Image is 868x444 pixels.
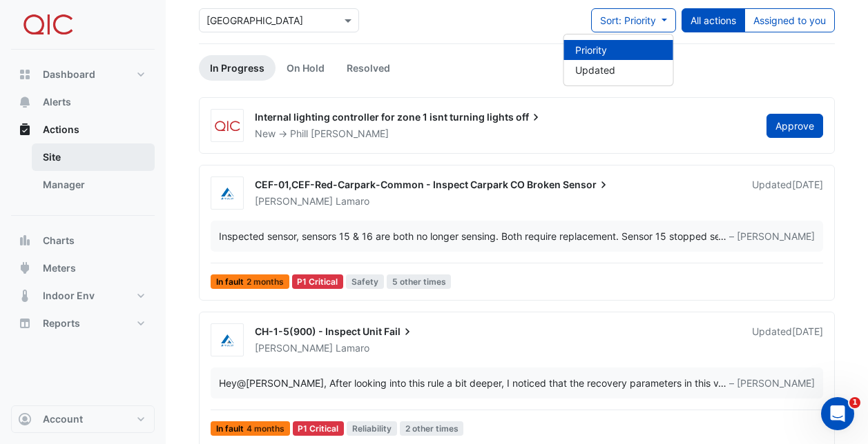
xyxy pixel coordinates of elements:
[43,412,83,426] span: Account
[336,341,369,355] span: Lamaro
[384,325,414,339] span: Fail
[32,143,155,171] a: Site
[276,55,336,81] a: On Hold
[11,143,155,204] div: Actions
[211,274,289,289] span: In fault
[211,421,290,436] span: In fault
[43,95,71,109] span: Alerts
[11,116,155,143] button: Actions
[18,316,32,330] app-icon: Reports
[32,171,155,199] a: Manager
[752,325,823,355] div: Updated
[18,123,32,137] app-icon: Actions
[255,111,514,123] span: Internal lighting controller for zone 1 isnt turning lights
[516,110,543,124] span: off
[600,14,656,26] span: Sort: Priority
[292,274,344,289] div: P1 Critical
[744,8,835,32] button: Assigned to you
[400,421,464,436] span: 2 other times
[311,127,389,141] span: [PERSON_NAME]
[11,61,155,88] button: Dashboard
[11,88,155,116] button: Alerts
[211,119,243,133] img: QIC
[219,376,718,390] div: Hey , After looking into this rule a bit deeper, I noticed that the recovery parameters in this v...
[682,8,745,32] button: All actions
[219,229,815,243] div: …
[849,397,860,408] span: 1
[219,376,815,390] div: …
[766,114,823,138] button: Approve
[237,377,324,389] span: dlamaro@airmaster.com.au [Airmaster Australia]
[564,40,673,60] li: Priority
[278,128,287,139] span: ->
[11,310,155,337] button: Reports
[211,187,243,201] img: Airmaster Australia
[792,179,823,190] span: Thu 21-Aug-2025 14:21 AEST
[752,178,823,208] div: Updated
[255,128,276,139] span: New
[792,325,823,337] span: Mon 28-Apr-2025 13:55 AEST
[729,229,815,243] span: – [PERSON_NAME]
[347,421,397,436] span: Reliability
[43,123,79,137] span: Actions
[247,425,284,433] span: 4 months
[336,194,369,208] span: Lamaro
[11,405,155,433] button: Account
[219,229,718,243] div: Inspected sensor, sensors 15 & 16 are both no longer sensing. Both require replacement. Sensor 15...
[255,195,333,207] span: [PERSON_NAME]
[199,55,276,81] a: In Progress
[821,397,854,430] iframe: Intercom live chat
[18,68,32,81] app-icon: Dashboard
[18,234,32,248] app-icon: Charts
[43,234,75,248] span: Charts
[18,261,32,275] app-icon: Meters
[17,11,79,39] img: Company Logo
[43,68,95,81] span: Dashboard
[293,421,345,436] div: P1 Critical
[43,316,80,330] span: Reports
[387,274,452,289] span: 5 other times
[255,179,561,190] span: CEF-01,CEF-Red-Carpark-Common - Inspect Carpark CO Broken
[290,128,308,139] span: Phill
[255,325,382,337] span: CH-1-5(900) - Inspect Unit
[18,95,32,109] app-icon: Alerts
[11,227,155,254] button: Charts
[43,261,76,275] span: Meters
[211,334,243,347] img: Airmaster Australia
[346,274,384,289] span: Safety
[255,342,333,354] span: [PERSON_NAME]
[18,289,32,303] app-icon: Indoor Env
[11,254,155,282] button: Meters
[43,289,95,303] span: Indoor Env
[564,60,673,80] li: Updated
[563,178,610,192] span: Sensor
[336,55,401,81] a: Resolved
[591,8,676,32] button: Sort: Priority
[775,120,814,132] span: Approve
[729,376,815,390] span: – [PERSON_NAME]
[11,282,155,310] button: Indoor Env
[247,278,284,286] span: 2 months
